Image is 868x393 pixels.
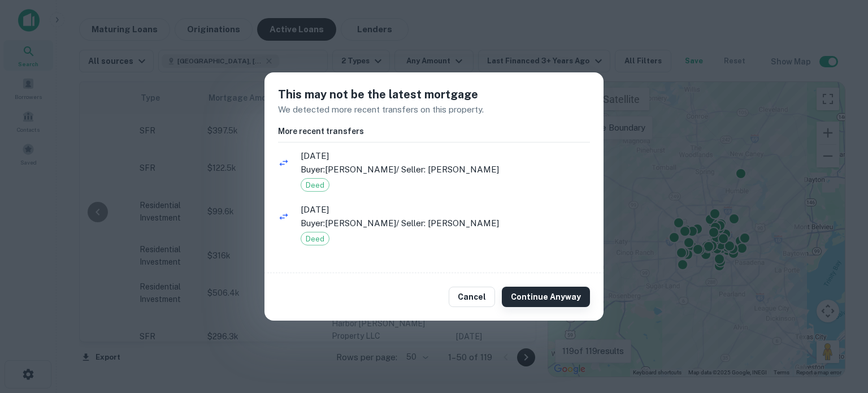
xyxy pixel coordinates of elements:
p: Buyer: [PERSON_NAME] / Seller: [PERSON_NAME] [301,163,590,176]
h6: More recent transfers [278,125,590,137]
iframe: Chat Widget [811,303,868,357]
div: Deed [301,232,329,245]
h5: This may not be the latest mortgage [278,86,590,103]
div: Deed [301,178,329,192]
p: Buyer: [PERSON_NAME] / Seller: [PERSON_NAME] [301,217,590,230]
span: Deed [301,180,329,191]
span: [DATE] [301,149,590,163]
button: Continue Anyway [502,287,590,307]
span: Deed [301,234,329,245]
span: [DATE] [301,203,590,217]
p: We detected more recent transfers on this property. [278,103,590,116]
button: Cancel [449,287,495,307]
